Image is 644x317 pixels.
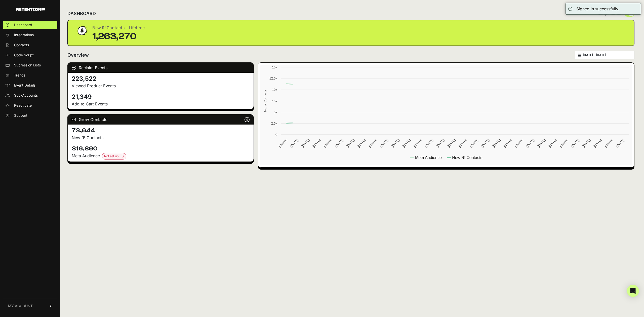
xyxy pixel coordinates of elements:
div: Meta Audience [72,153,250,160]
a: Integrations [3,31,57,39]
text: No. of Contacts [263,90,267,112]
text: [DATE] [447,138,456,148]
text: [DATE] [413,138,423,148]
a: Sub-Accounts [3,91,57,99]
a: Contacts [3,41,57,49]
text: 0 [275,133,277,137]
text: [DATE] [312,138,321,148]
a: Trends [3,71,57,79]
h2: Overview [67,52,89,59]
a: Code Script [3,51,57,59]
text: [DATE] [615,138,625,148]
text: [DATE] [570,138,580,148]
text: 15k [272,65,277,69]
text: 5k [274,110,277,114]
a: Dashboard [3,21,57,29]
text: New R! Contacts [452,155,482,160]
text: [DATE] [469,138,479,148]
text: [DATE] [323,138,333,148]
span: MY ACCOUNT [8,303,33,308]
span: Contacts [14,43,29,48]
a: Event Details [3,81,57,89]
div: Signed in successfully. [576,6,619,12]
text: Meta Audience [415,155,442,160]
text: [DATE] [593,138,602,148]
text: [DATE] [604,138,614,148]
text: [DATE] [548,138,557,148]
h4: 316,860 [72,145,250,153]
text: [DATE] [424,138,434,148]
span: Event Details [14,83,35,88]
text: [DATE] [581,138,591,148]
span: Integrations [14,32,34,37]
h2: DASHBOARD [67,10,96,17]
span: Reactivate [14,103,32,108]
text: [DATE] [345,138,355,148]
span: Supression Lists [14,63,41,68]
div: Grow Contacts [68,114,254,125]
text: 12.5k [269,76,277,80]
h4: 73,644 [72,127,250,135]
text: [DATE] [368,138,378,148]
a: MY ACCOUNT [3,298,57,313]
text: [DATE] [525,138,535,148]
div: 1,263,270 [92,31,145,42]
span: Support [14,113,27,118]
text: [DATE] [492,138,501,148]
div: New R! Contacts - Lifetime [92,24,145,31]
text: [DATE] [300,138,310,148]
span: Sub-Accounts [14,93,38,98]
p: Add to Cart Events [72,101,250,107]
div: Reclaim Events [68,63,254,73]
text: [DATE] [514,138,524,148]
text: [DATE] [289,138,299,148]
span: Trends [14,73,25,78]
span: Code Script [14,53,34,58]
text: [DATE] [401,138,411,148]
text: [DATE] [536,138,546,148]
a: Reactivate [3,101,57,109]
img: dollar-coin-05c43ed7efb7bc0c12610022525b4bbbb207c7efeef5aecc26f025e68dcafac9.png [76,24,88,37]
p: New R! Contacts [72,135,250,141]
div: Open Intercom Messenger [627,285,639,297]
text: 10k [272,88,277,92]
h4: 223,522 [72,75,250,83]
text: [DATE] [357,138,367,148]
a: Support [3,111,57,120]
text: [DATE] [278,138,288,148]
text: [DATE] [458,138,468,148]
text: 7.5k [271,99,277,103]
text: 2.5k [271,122,277,125]
text: [DATE] [503,138,512,148]
h4: 21,349 [72,93,250,101]
text: [DATE] [390,138,400,148]
p: Viewed Product Events [72,83,250,89]
text: [DATE] [480,138,490,148]
text: [DATE] [379,138,389,148]
img: Retention.com [16,8,45,11]
a: Supression Lists [3,61,57,69]
text: [DATE] [559,138,569,148]
text: [DATE] [435,138,445,148]
span: Dashboard [14,22,32,27]
text: [DATE] [334,138,344,148]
